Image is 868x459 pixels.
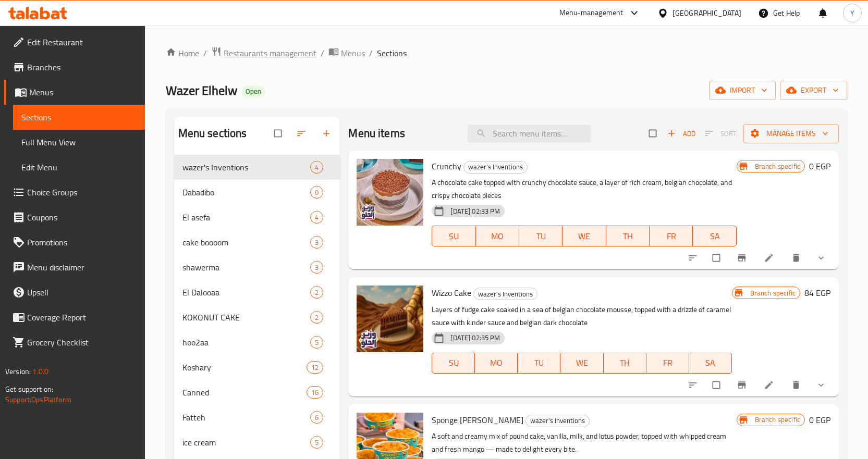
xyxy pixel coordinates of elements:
[667,128,695,140] span: Add
[665,126,698,142] span: Add item
[174,255,340,280] div: shawerma3
[357,159,423,226] img: Crunchy
[21,136,137,148] span: Full Menu View
[21,161,137,173] span: Edit Menu
[174,230,340,255] div: cake boooom3
[764,253,776,263] a: Edit menu item
[730,374,755,396] button: Branch-specific-item
[29,86,137,98] span: Menus
[27,336,137,349] span: Grocery Checklist
[519,226,563,246] button: TU
[310,236,323,249] div: items
[480,229,515,244] span: MO
[475,353,518,374] button: MO
[681,374,706,396] button: sort-choices
[560,353,603,374] button: WE
[751,162,804,171] span: Branch specific
[432,226,475,246] button: SU
[21,111,137,123] span: Sections
[310,411,323,424] div: items
[432,303,731,329] p: Layers of fudge cake soaked in a sea of belgian chocolate mousse, topped with a drizzle of carame...
[709,81,776,100] button: import
[182,186,311,199] div: Dabadibo
[522,355,556,370] span: TU
[311,338,323,348] span: 5
[311,238,323,247] span: 3
[182,236,311,249] span: cake boooom
[307,386,323,399] div: items
[268,123,290,143] span: Select all sections
[693,355,728,370] span: SA
[751,415,804,425] span: Branch specific
[174,180,340,205] div: Dabadibo0
[643,123,665,143] span: Select section
[166,47,199,59] a: Home
[224,47,316,59] span: Restaurants management
[310,286,323,299] div: items
[348,126,405,141] h2: Menu items
[5,365,31,378] span: Version:
[27,211,137,224] span: Coupons
[182,261,311,274] span: shawerma
[241,85,265,98] div: Open
[563,226,606,246] button: WE
[174,280,340,305] div: El Dalooaa2
[377,47,407,59] span: Sections
[717,84,767,97] span: import
[4,55,145,80] a: Branches
[4,280,145,305] a: Upsell
[646,353,689,374] button: FR
[321,47,324,59] li: /
[27,311,137,324] span: Coverage Report
[310,161,323,173] div: items
[27,61,137,73] span: Branches
[13,130,145,155] a: Full Menu View
[182,286,311,299] div: El Dalooaa
[310,311,323,324] div: items
[526,415,589,427] span: wazer's Inventions
[4,230,145,255] a: Promotions
[697,229,732,244] span: SA
[13,105,145,130] a: Sections
[780,81,847,100] button: export
[432,176,736,202] p: A chocolate cake topped with crunchy chocolate sauce, a layer of rich cream, belgian chocolate, a...
[203,47,207,59] li: /
[311,213,323,222] span: 4
[311,438,323,448] span: 5
[446,333,504,343] span: [DATE] 02:35 PM
[182,436,311,449] div: ice cream
[436,229,471,244] span: SU
[464,161,527,173] span: wazer's Inventions
[310,261,323,274] div: items
[307,363,323,373] span: 12
[463,161,528,173] div: wazer's Inventions
[315,122,340,145] button: Add section
[182,361,307,374] div: Koshary
[4,30,145,55] a: Edit Restaurant
[182,161,311,173] span: wazer's Inventions
[182,411,311,424] span: Fatteh
[746,288,800,298] span: Branch specific
[474,288,537,300] span: wazer's Inventions
[850,7,854,19] span: Y
[4,255,145,280] a: Menu disclaimer
[211,46,316,60] a: Restaurants management
[27,186,137,199] span: Choice Groups
[654,229,689,244] span: FR
[182,336,311,349] span: hoo2aa
[559,7,624,19] div: Menu-management
[5,393,71,406] a: Support.OpsPlatform
[567,229,602,244] span: WE
[311,188,323,197] span: 0
[785,246,810,269] button: delete
[27,236,137,249] span: Promotions
[182,311,311,324] div: KOKONUT CAKE
[689,353,732,374] button: SA
[174,405,340,430] div: Fatteh6
[610,229,645,244] span: TH
[525,415,590,427] div: wazer's Inventions
[764,380,776,390] a: Edit menu item
[565,355,599,370] span: WE
[182,386,307,399] div: Canned
[174,305,340,330] div: KOKONUT CAKE2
